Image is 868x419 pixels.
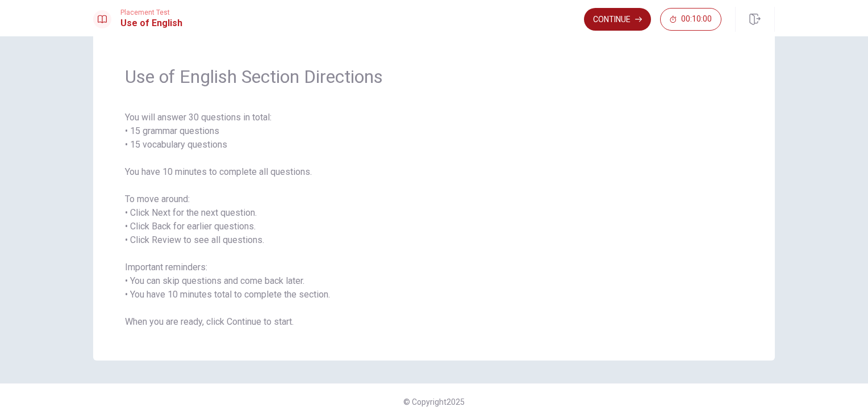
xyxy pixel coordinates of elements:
span: You will answer 30 questions in total: • 15 grammar questions • 15 vocabulary questions You have ... [125,111,743,329]
button: Continue [584,8,651,31]
button: 00:10:00 [660,8,721,31]
span: © Copyright 2025 [403,397,465,407]
span: 00:10:00 [681,15,712,24]
h1: Use of English [120,16,182,30]
span: Placement Test [120,9,182,16]
span: Use of English Section Directions [125,65,743,88]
